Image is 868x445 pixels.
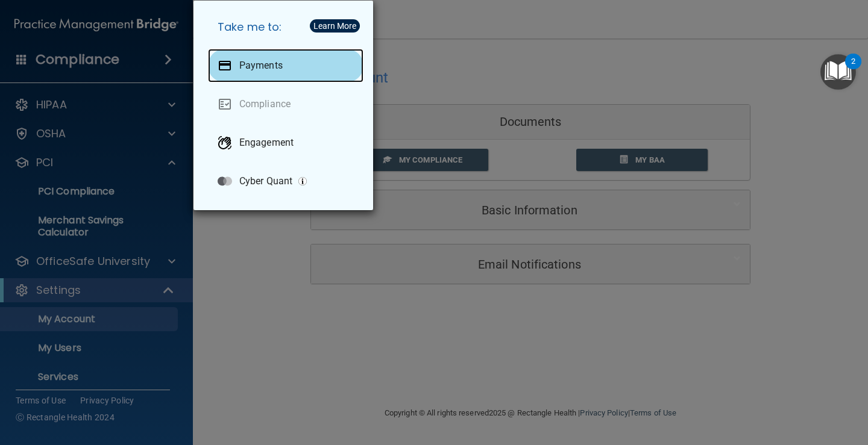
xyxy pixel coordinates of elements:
[239,137,294,149] p: Engagement
[208,87,363,121] a: Compliance
[208,126,363,160] a: Engagement
[208,164,363,198] a: Cyber Quant
[208,49,363,82] a: Payments
[313,22,356,30] div: Learn More
[239,175,292,187] p: Cyber Quant
[659,360,854,408] iframe: Drift Widget Chat Controller
[208,10,363,44] h5: Take me to:
[820,54,856,90] button: Open Resource Center, 2 new notifications
[239,60,283,72] p: Payments
[851,61,855,77] div: 2
[310,19,360,33] button: Learn More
